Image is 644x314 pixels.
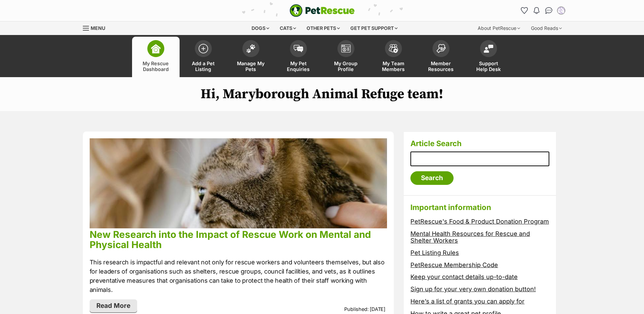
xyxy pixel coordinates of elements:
[534,7,539,14] img: notifications-46538b983faf8c2785f20acdc204bb7945ddae34d4c08c2a6579f10ce5e182be.svg
[246,44,256,53] img: manage-my-pets-icon-02211641906a0b7f246fdf0571729dbe1e7629f14944591b6c1af311fb30b64b.svg
[531,5,542,16] button: Notifications
[473,21,525,35] div: About PetRescue
[151,44,161,53] img: dashboard-icon-eb2f2d2d3e046f16d808141f083e7271f6b2e854fb5c12c21221c1fb7104beca.svg
[290,4,355,17] a: PetRescue
[556,5,567,16] button: My account
[188,60,219,72] span: Add a Pet Listing
[294,45,303,52] img: pet-enquiries-icon-7e3ad2cf08bfb03b45e93fb7055b45f3efa6380592205ae92323e6603595dc1f.svg
[180,37,227,77] a: Add a Pet Listing
[346,21,402,35] div: Get pet support
[370,37,417,77] a: My Team Members
[247,21,274,35] div: Dogs
[90,138,387,228] img: phpu68lcuz3p4idnkqkn.jpg
[545,7,552,14] img: chat-41dd97257d64d25036548639549fe6c8038ab92f7586957e7f3b1b290dea8141.svg
[465,37,512,77] a: Support Help Desk
[410,285,536,293] a: Sign up for your very own donation button!
[378,60,409,72] span: My Team Members
[341,45,351,53] img: group-profile-icon-3fa3cf56718a62981997c0bc7e787c4b2cf8bcc04b72c1350f741eb67cf2f40e.svg
[473,60,504,72] span: Support Help Desk
[275,37,322,77] a: My Pet Enquiries
[410,230,530,244] a: Mental Health Resources for Rescue and Shelter Workers
[410,249,459,256] a: Pet Listing Rules
[389,44,398,53] img: team-members-icon-5396bd8760b3fe7c0b43da4ab00e1e3bb1a5d9ba89233759b79545d2d3fc5d0d.svg
[90,229,371,250] a: New Research into the Impact of Rescue Work on Mental and Physical Health
[236,60,266,72] span: Manage My Pets
[484,45,493,53] img: help-desk-icon-fdf02630f3aa405de69fd3d07c3f3aa587a6932b1a1747fa1d2bba05be0121f9.svg
[283,60,314,72] span: My Pet Enquiries
[410,203,549,212] h3: Important information
[91,25,105,31] span: Menu
[426,60,456,72] span: Member Resources
[275,21,301,35] div: Cats
[90,258,387,294] p: This research is impactful and relevant not only for rescue workers and volunteers themselves, bu...
[526,21,567,35] div: Good Reads
[344,306,385,313] p: Published: [DATE]
[519,5,530,16] a: Favourites
[410,261,498,268] a: PetRescue Membership Code
[410,218,549,225] a: PetRescue's Food & Product Donation Program
[519,5,567,16] ul: Account quick links
[544,5,554,16] a: Conversations
[290,4,355,17] img: logo-e224e6f780fb5917bec1dbf3a21bbac754714ae5b6737aabdf751b685950b380.svg
[331,60,361,72] span: My Group Profile
[199,44,208,53] img: add-pet-listing-icon-0afa8454b4691262ce3f59096e99ab1cd57d4a30225e0717b998d2c9b9846f56.svg
[83,21,110,34] a: Menu
[436,44,446,53] img: member-resources-icon-8e73f808a243e03378d46382f2149f9095a855e16c252ad45f914b54edf8863c.svg
[410,273,518,280] a: Keep your contact details up-to-date
[227,37,275,77] a: Manage My Pets
[417,37,465,77] a: Member Resources
[410,298,525,305] a: Here’s a list of grants you can apply for
[302,21,345,35] div: Other pets
[410,139,549,148] h3: Article Search
[558,7,565,14] img: Maryborough Animal Refuge & Pet Boarding profile pic
[410,171,454,185] input: Search
[90,299,137,312] a: Read More
[141,60,171,72] span: My Rescue Dashboard
[132,37,180,77] a: My Rescue Dashboard
[322,37,370,77] a: My Group Profile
